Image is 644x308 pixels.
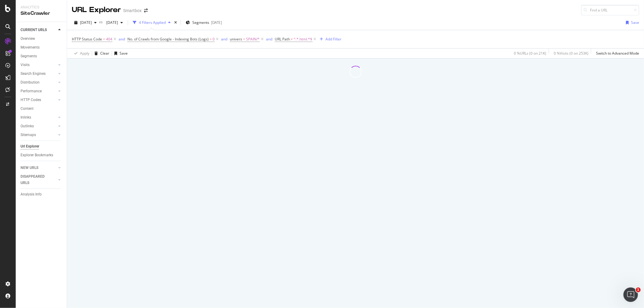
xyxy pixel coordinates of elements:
[266,37,272,42] div: and
[221,36,227,42] button: and
[21,114,56,121] a: Inlinks
[21,173,56,186] a: DISAPPEARED URLS
[21,36,35,42] div: Overview
[294,35,312,43] span: ^.*.html.*$
[72,18,99,27] button: [DATE]
[21,53,37,59] div: Segments
[246,35,260,43] span: SPAIN/*
[213,35,215,43] span: 0
[21,36,62,42] a: Overview
[21,143,39,150] div: Url Explorer
[92,49,109,58] button: Clear
[21,191,42,198] div: Analysis Info
[21,97,41,103] div: HTTP Codes
[596,51,639,56] div: Switch to Advanced Mode
[21,143,62,150] a: Url Explorer
[21,27,47,33] div: CURRENT URLS
[21,152,53,158] div: Explorer Bookmarks
[21,165,56,171] a: NEW URLS
[112,49,128,58] button: Save
[21,44,62,51] a: Movements
[21,106,34,112] div: Content
[127,37,209,42] span: No. of Crawls from Google - Indexing Bots (Logs)
[99,19,104,24] span: vs
[266,36,272,42] button: and
[554,51,588,56] div: 0 % Visits ( 0 on 253K )
[21,97,56,103] a: HTTP Codes
[173,20,178,26] div: times
[230,37,242,42] span: univers
[123,8,142,14] div: Smartbox
[243,37,245,42] span: =
[119,37,125,42] div: and
[21,62,30,68] div: Visits
[21,123,34,129] div: Outlinks
[21,123,56,129] a: Outlinks
[275,37,290,42] span: URL Path
[104,20,118,25] span: 2024 Nov. 11th
[104,18,125,27] button: [DATE]
[631,20,639,25] div: Save
[623,287,638,302] iframe: Intercom live chat
[21,114,31,121] div: Inlinks
[139,20,166,25] div: 4 Filters Applied
[623,18,639,27] button: Save
[318,36,342,43] button: Add Filter
[221,37,227,42] div: and
[21,173,51,186] div: DISAPPEARED URLS
[119,36,125,42] button: and
[183,18,224,27] button: Segments[DATE]
[21,88,42,94] div: Performance
[594,49,639,58] button: Switch to Advanced Mode
[144,8,148,13] div: arrow-right-arrow-left
[100,51,109,56] div: Clear
[21,53,62,59] a: Segments
[72,5,121,15] div: URL Explorer
[106,35,112,43] span: 404
[291,37,293,42] span: ≠
[21,152,62,158] a: Explorer Bookmarks
[80,20,92,25] span: 2025 Sep. 15th
[192,20,209,25] span: Segments
[21,71,56,77] a: Search Engines
[21,10,62,17] div: SiteCrawler
[21,165,38,171] div: NEW URLS
[72,37,102,42] span: HTTP Status Code
[326,37,342,42] div: Add Filter
[21,5,62,10] div: Analytics
[80,51,89,56] div: Apply
[21,79,40,86] div: Distribution
[130,18,173,27] button: 4 Filters Applied
[21,62,56,68] a: Visits
[210,37,212,42] span: >
[21,191,62,198] a: Analysis Info
[21,27,56,33] a: CURRENT URLS
[21,71,46,77] div: Search Engines
[514,51,546,56] div: 0 % URLs ( 0 on 21K )
[21,132,36,138] div: Sitemaps
[21,44,40,51] div: Movements
[21,132,56,138] a: Sitemaps
[72,49,89,58] button: Apply
[211,20,222,25] div: [DATE]
[581,5,639,15] input: Find a URL
[21,79,56,86] a: Distribution
[103,37,105,42] span: =
[21,106,62,112] a: Content
[21,88,56,94] a: Performance
[120,51,128,56] div: Save
[636,287,641,292] span: 1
